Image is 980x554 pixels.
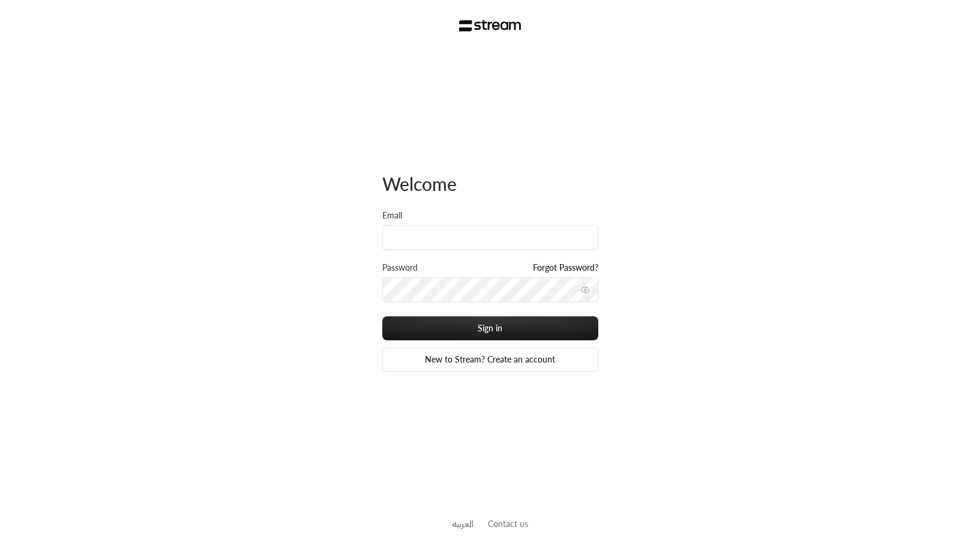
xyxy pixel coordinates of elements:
button: Sign in [382,316,598,340]
a: Forgot Password? [533,262,598,274]
a: Contact us [488,519,528,529]
img: Stream Logo [459,20,521,32]
button: toggle password visibility [576,280,595,300]
a: العربية [452,513,473,535]
button: Contact us [488,517,528,530]
label: Email [382,209,402,221]
label: Password [382,262,418,274]
span: Welcome [382,173,457,194]
a: New to Stream? Create an account [382,348,598,372]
